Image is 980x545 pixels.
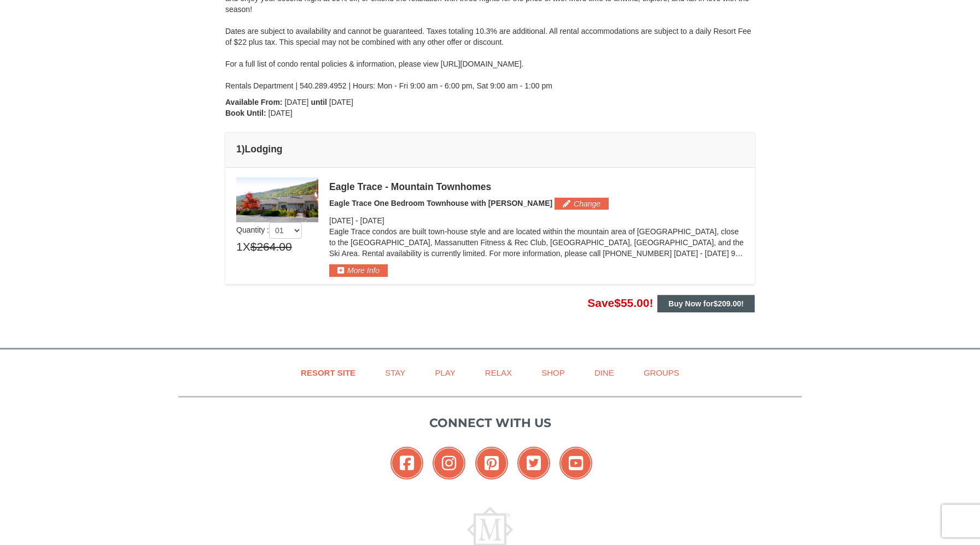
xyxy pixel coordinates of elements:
span: Save ! [587,297,653,309]
a: Stay [371,360,419,385]
h4: 1 Lodging [236,144,744,155]
button: More Info [329,264,388,276]
a: Shop [528,360,579,385]
span: $209.00 [714,299,742,308]
a: Relax [471,360,526,385]
button: Change [555,198,609,210]
p: Eagle Trace condos are built town-house style and are located within the mountain area of [GEOGRA... [329,226,744,259]
span: ) [242,144,245,155]
a: Dine [581,360,628,385]
span: [DATE] [329,98,353,106]
button: Buy Now for$209.00! [657,295,755,312]
span: [DATE] [360,216,384,225]
span: $264.00 [250,239,292,255]
img: 19218983-1-9b289e55.jpg [236,177,318,222]
span: - [355,216,358,225]
span: Eagle Trace One Bedroom Townhouse with [PERSON_NAME] [329,199,552,208]
span: 1 [236,239,243,255]
strong: until [311,98,327,106]
div: Eagle Trace - Mountain Townhomes [329,181,744,192]
p: Connect with us [178,414,802,432]
span: X [243,239,250,255]
span: [DATE] [284,98,308,106]
span: $55.00 [614,297,649,309]
span: Quantity : [236,226,302,234]
a: Resort Site [287,360,369,385]
a: Groups [630,360,693,385]
a: Play [421,360,469,385]
strong: Book Until: [225,109,266,117]
span: [DATE] [269,109,293,117]
span: [DATE] [329,216,353,225]
strong: Available From: [225,98,283,106]
strong: Buy Now for ! [668,299,744,308]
